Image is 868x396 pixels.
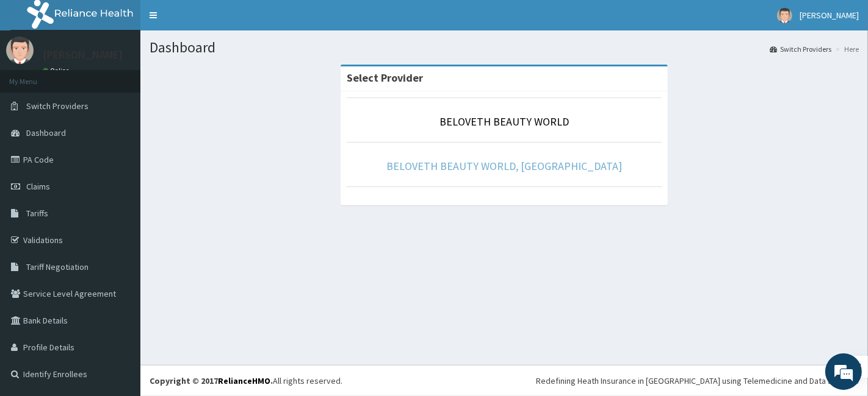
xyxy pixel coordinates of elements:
span: [PERSON_NAME] [800,10,859,21]
strong: Copyright © 2017 . [150,375,273,386]
a: Online [43,66,72,75]
span: Tariff Negotiation [26,261,89,272]
a: RelianceHMO [218,375,270,386]
a: Switch Providers [770,44,831,54]
footer: All rights reserved. [140,365,868,396]
p: [PERSON_NAME] [43,49,123,60]
div: Minimize live chat window [200,6,230,35]
span: Switch Providers [26,101,89,111]
a: BELOVETH BEAUTY WORLD, [GEOGRAPHIC_DATA] [386,159,622,173]
img: d_794563401_company_1708531726252_794563401 [23,61,49,91]
img: User Image [6,37,34,64]
span: Dashboard [26,127,66,138]
span: Tariffs [26,208,48,219]
div: Redefining Heath Insurance in [GEOGRAPHIC_DATA] using Telemedicine and Data Science! [536,375,859,387]
span: We're online! [71,120,168,243]
img: User Image [777,8,792,23]
div: Chat with us now [63,68,205,84]
a: BELOVETH BEAUTY WORLD [439,115,569,129]
li: Here [833,44,859,54]
strong: Select Provider [347,71,423,85]
span: Claims [26,181,50,192]
textarea: Type your message and hit 'Enter' [6,266,233,308]
h1: Dashboard [150,40,859,55]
